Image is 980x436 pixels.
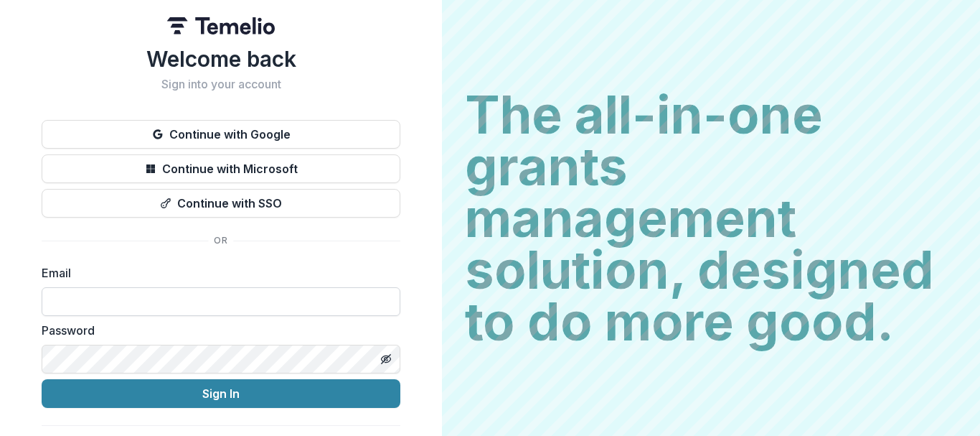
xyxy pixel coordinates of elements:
[42,264,392,282] label: Email
[42,379,400,408] button: Sign In
[42,78,400,91] h2: Sign into your account
[167,17,275,34] img: Temelio
[42,46,400,72] h1: Welcome back
[42,189,400,218] button: Continue with SSO
[42,154,400,183] button: Continue with Microsoft
[374,348,397,371] button: Toggle password visibility
[42,322,392,339] label: Password
[42,120,400,149] button: Continue with Google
